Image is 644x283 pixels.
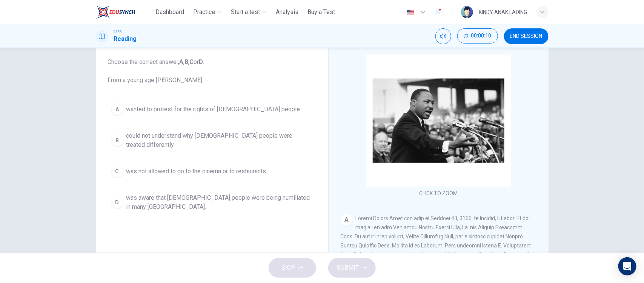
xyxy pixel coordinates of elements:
span: Buy a Test [307,8,335,17]
button: Dwas aware that [DEMOGRAPHIC_DATA] people were being humiliated in many [GEOGRAPHIC_DATA]. [108,190,316,215]
span: was not allowed to go to the cinema or to restaurants. [126,167,267,176]
span: CEFR [114,29,122,34]
button: Dashboard [152,5,187,19]
button: Bcould not understand why [DEMOGRAPHIC_DATA] people were treated differently. [108,128,316,153]
button: Awanted to protest for the rights of [DEMOGRAPHIC_DATA] people. [108,100,316,119]
b: C [190,58,194,65]
img: ELTC logo [96,5,135,20]
div: Hide [457,28,498,44]
span: Choose the correct answer, , , or . From a young age [PERSON_NAME] [108,58,316,85]
span: END SESSION [510,33,543,39]
button: Start a test [228,5,270,19]
div: KINDY ANAK LADING [479,8,527,17]
button: 00:00:10 [457,28,498,44]
span: Practice [193,8,215,17]
button: Cwas not allowed to go to the cinema or to restaurants. [108,162,316,181]
span: 00:00:10 [471,33,492,39]
img: en [406,9,415,15]
span: was aware that [DEMOGRAPHIC_DATA] people were being humiliated in many [GEOGRAPHIC_DATA]. [126,193,313,211]
b: B [185,58,189,65]
div: C [111,165,123,177]
b: A [180,58,184,65]
button: Buy a Test [304,5,338,19]
div: Open Intercom Messenger [618,257,636,275]
span: Dashboard [155,8,184,17]
span: Analysis [276,8,298,17]
div: B [111,134,123,146]
button: Practice [190,5,225,19]
span: wanted to protest for the rights of [DEMOGRAPHIC_DATA] people. [126,105,301,114]
div: A [111,103,123,115]
span: Start a test [231,8,260,17]
h1: Reading [114,34,137,44]
button: END SESSION [504,28,549,44]
b: D [199,58,203,65]
div: D [111,196,123,208]
div: Mute [435,28,451,44]
span: could not understand why [DEMOGRAPHIC_DATA] people were treated differently. [126,131,313,149]
button: Analysis [273,5,301,19]
a: ELTC logo [96,5,153,20]
img: Profile picture [461,6,473,18]
div: A [341,214,353,226]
